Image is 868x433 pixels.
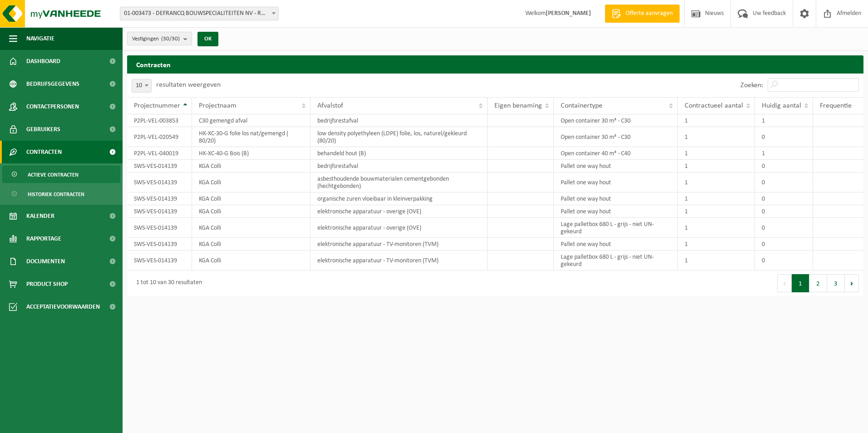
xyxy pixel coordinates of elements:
[192,238,311,251] td: KGA Colli
[127,55,863,73] h2: Contracten
[755,172,813,192] td: 0
[127,127,192,147] td: P2PL-VEL-020549
[28,186,84,203] span: Historiek contracten
[311,114,488,127] td: bedrijfsrestafval
[494,102,542,109] span: Eigen benaming
[827,274,845,292] button: 3
[311,160,488,172] td: bedrijfsrestafval
[554,238,678,251] td: Pallet one way hout
[755,238,813,251] td: 0
[554,205,678,218] td: Pallet one way hout
[132,79,151,92] span: 10
[26,73,79,95] span: Bedrijfsgegevens
[678,205,755,218] td: 1
[554,147,678,160] td: Open container 40 m³ - C40
[554,218,678,238] td: Lage palletbox 680 L - grijs - niet UN-gekeurd
[809,274,827,292] button: 2
[2,185,120,202] a: Historiek contracten
[845,274,859,292] button: Next
[2,166,120,183] a: Actieve contracten
[317,102,343,109] span: Afvalstof
[678,218,755,238] td: 1
[678,238,755,251] td: 1
[192,160,311,172] td: KGA Colli
[192,192,311,205] td: KGA Colli
[127,32,192,45] button: Vestigingen(30/30)
[777,274,792,292] button: Previous
[192,147,311,160] td: HK-XC-40-G Bois (B)
[192,251,311,271] td: KGA Colli
[755,205,813,218] td: 0
[127,218,192,238] td: SWS-VES-014139
[678,251,755,271] td: 1
[156,81,221,89] label: resultaten weergeven
[755,147,813,160] td: 1
[26,295,100,318] span: Acceptatievoorwaarden
[561,102,602,109] span: Containertype
[192,205,311,218] td: KGA Colli
[755,114,813,127] td: 1
[26,141,62,163] span: Contracten
[311,205,488,218] td: elektronische apparatuur - overige (OVE)
[554,192,678,205] td: Pallet one way hout
[678,127,755,147] td: 1
[678,114,755,127] td: 1
[192,114,311,127] td: C30 gemengd afval
[192,172,311,192] td: KGA Colli
[311,172,488,192] td: asbesthoudende bouwmaterialen cementgebonden (hechtgebonden)
[127,147,192,160] td: P2PL-VEL-040019
[120,7,278,20] span: 01-003473 - DEFRANCQ BOUWSPECIALITEITEN NV - ROESELARE
[161,36,180,42] count: (30/30)
[127,251,192,271] td: SWS-VES-014139
[311,147,488,160] td: behandeld hout (B)
[605,5,680,23] a: Offerte aanvragen
[762,102,801,109] span: Huidig aantal
[755,251,813,271] td: 0
[792,274,809,292] button: 1
[127,238,192,251] td: SWS-VES-014139
[820,102,852,109] span: Frequentie
[26,205,54,227] span: Kalender
[26,27,54,50] span: Navigatie
[678,160,755,172] td: 1
[678,147,755,160] td: 1
[127,160,192,172] td: SWS-VES-014139
[26,50,60,73] span: Dashboard
[120,7,279,20] span: 01-003473 - DEFRANCQ BOUWSPECIALITEITEN NV - ROESELARE
[197,32,218,46] button: OK
[554,160,678,172] td: Pallet one way hout
[134,102,180,109] span: Projectnummer
[132,32,180,46] span: Vestigingen
[685,102,743,109] span: Contractueel aantal
[26,273,68,295] span: Product Shop
[199,102,237,109] span: Projectnaam
[623,9,675,18] span: Offerte aanvragen
[127,172,192,192] td: SWS-VES-014139
[554,172,678,192] td: Pallet one way hout
[127,192,192,205] td: SWS-VES-014139
[755,127,813,147] td: 0
[678,192,755,205] td: 1
[192,127,311,147] td: HK-XC-30-G folie los nat/gemengd ( 80/20)
[26,118,60,141] span: Gebruikers
[132,275,202,291] div: 1 tot 10 van 30 resultaten
[311,192,488,205] td: organische zuren vloeibaar in kleinverpakking
[28,166,79,183] span: Actieve contracten
[311,218,488,238] td: elektronische apparatuur - overige (OVE)
[127,114,192,127] td: P2PL-VEL-003853
[554,114,678,127] td: Open container 30 m³ - C30
[554,127,678,147] td: Open container 30 m³ - C30
[554,251,678,271] td: Lage palletbox 680 L - grijs - niet UN-gekeurd
[311,251,488,271] td: elektronische apparatuur - TV-monitoren (TVM)
[755,218,813,238] td: 0
[127,205,192,218] td: SWS-VES-014139
[755,160,813,172] td: 0
[678,172,755,192] td: 1
[26,250,65,273] span: Documenten
[740,82,763,89] label: Zoeken:
[755,192,813,205] td: 0
[311,127,488,147] td: low density polyethyleen (LDPE) folie, los, naturel/gekleurd (80/20)
[192,218,311,238] td: KGA Colli
[311,238,488,251] td: elektronische apparatuur - TV-monitoren (TVM)
[546,10,591,17] strong: [PERSON_NAME]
